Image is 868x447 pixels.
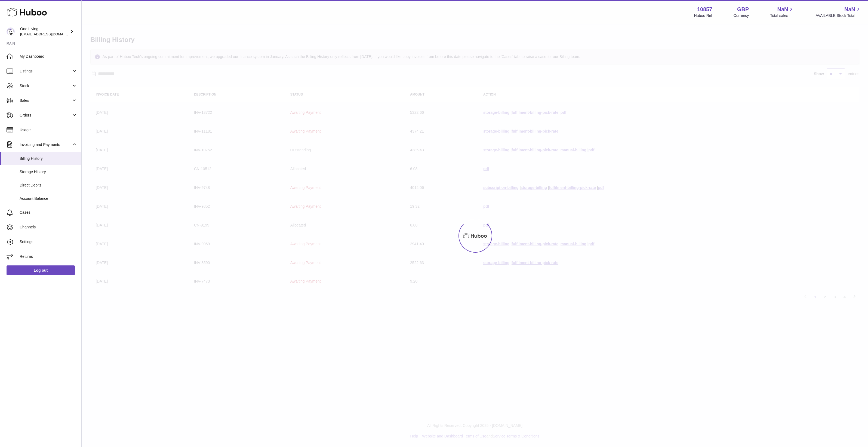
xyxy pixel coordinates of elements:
[20,83,72,88] span: Stock
[20,54,77,59] span: My Dashboard
[20,225,77,230] span: Channels
[734,13,749,18] div: Currency
[20,69,72,74] span: Listings
[20,239,77,244] span: Settings
[770,13,794,18] span: Total sales
[20,196,77,201] span: Account Balance
[697,6,712,13] strong: 10857
[815,6,861,18] a: NaN AVAILABLE Stock Total
[737,6,749,13] strong: GBP
[7,27,15,36] img: internalAdmin-10857@internal.huboo.com
[20,32,80,36] span: [EMAIL_ADDRESS][DOMAIN_NAME]
[815,13,861,18] span: AVAILABLE Stock Total
[20,254,77,259] span: Returns
[694,13,712,18] div: Huboo Ref
[20,156,77,161] span: Billing History
[7,265,75,275] a: Log out
[20,169,77,174] span: Storage History
[20,210,77,215] span: Cases
[20,26,69,37] div: One Living
[844,6,855,13] span: NaN
[777,6,788,13] span: NaN
[770,6,794,18] a: NaN Total sales
[20,142,72,147] span: Invoicing and Payments
[20,113,72,118] span: Orders
[20,98,72,103] span: Sales
[20,127,77,133] span: Usage
[20,183,77,188] span: Direct Debits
